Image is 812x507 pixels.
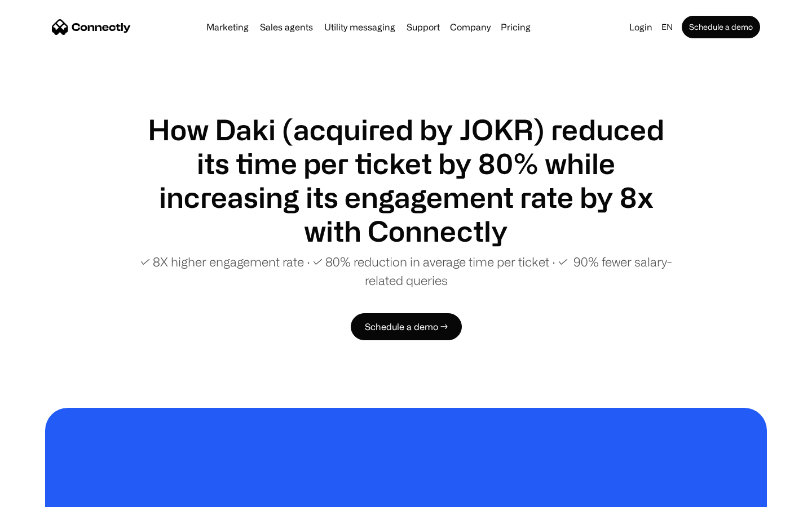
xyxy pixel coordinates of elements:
[682,16,760,38] a: Schedule a demo
[351,313,462,340] a: Schedule a demo →
[135,113,677,248] h1: How Daki (acquired by JOKR) reduced its time per ticket by 80% while increasing its engagement ra...
[11,486,68,503] aside: Language selected: English
[625,19,657,35] a: Login
[402,23,444,32] a: Support
[496,23,535,32] a: Pricing
[661,19,673,35] div: en
[23,487,68,503] ul: Language list
[320,23,400,32] a: Utility messaging
[450,19,491,35] div: Company
[255,23,317,32] a: Sales agents
[135,252,677,290] p: ✓ 8X higher engagement rate ∙ ✓ 80% reduction in average time per ticket ∙ ✓ 90% fewer salary-rel...
[202,23,253,32] a: Marketing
